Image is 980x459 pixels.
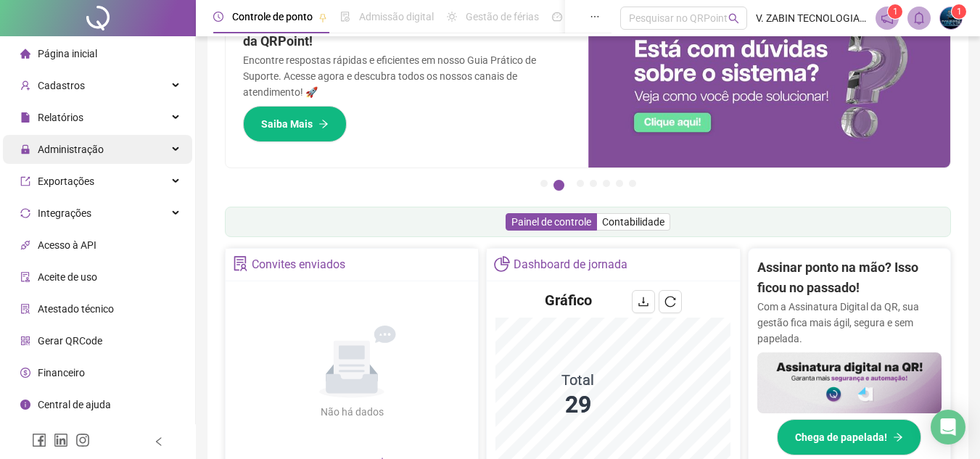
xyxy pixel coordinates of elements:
[20,368,30,378] span: dollar
[757,299,942,347] p: Com a Assinatura Digital da QR, sua gestão fica mais ágil, segura e sem papelada.
[590,180,597,187] button: 4
[232,11,313,22] span: Controle de ponto
[511,216,591,228] span: Painel de controle
[20,304,30,314] span: solution
[629,180,636,187] button: 7
[777,419,921,455] button: Chega de papelada!
[38,367,85,379] span: Financeiro
[38,144,104,155] span: Administração
[577,180,584,187] button: 3
[20,336,30,346] span: qrcode
[514,252,627,277] div: Dashboard de jornada
[602,216,664,228] span: Contabilidade
[318,13,327,22] span: pushpin
[75,433,90,447] span: instagram
[38,399,111,410] span: Central de ajuda
[540,180,548,187] button: 1
[913,12,926,25] span: bell
[38,112,83,123] span: Relatórios
[616,180,623,187] button: 6
[32,433,46,447] span: facebook
[38,303,114,315] span: Atestado técnico
[664,296,676,307] span: reload
[38,175,94,187] span: Exportações
[756,10,867,26] span: V. ZABIN TECNOLOGIA E COMÉRCIO EIRRELLI
[466,11,539,22] span: Gestão de férias
[603,180,610,187] button: 5
[20,400,30,410] span: info-circle
[38,335,102,347] span: Gerar QRCode
[881,12,894,25] span: notification
[213,12,223,22] span: clock-circle
[638,296,649,307] span: download
[359,11,434,22] span: Admissão digital
[893,432,903,442] span: arrow-right
[20,144,30,154] span: lock
[545,290,592,310] h4: Gráfico
[957,7,962,17] span: 1
[154,437,164,447] span: left
[38,239,96,251] span: Acesso à API
[38,80,85,91] span: Cadastros
[952,4,966,19] sup: Atualize o seu contato no menu Meus Dados
[38,207,91,219] span: Integrações
[38,271,97,283] span: Aceite de uso
[795,429,887,445] span: Chega de papelada!
[38,48,97,59] span: Página inicial
[20,112,30,123] span: file
[285,404,419,420] div: Não há dados
[340,12,350,22] span: file-done
[20,272,30,282] span: audit
[318,119,329,129] span: arrow-right
[931,410,965,444] div: Open Intercom Messenger
[243,106,347,142] button: Saiba Mais
[233,256,248,271] span: solution
[243,52,571,100] p: Encontre respostas rápidas e eficientes em nosso Guia Prático de Suporte. Acesse agora e descubra...
[20,176,30,186] span: export
[553,180,564,191] button: 2
[728,13,739,24] span: search
[893,7,898,17] span: 1
[252,252,345,277] div: Convites enviados
[261,116,313,132] span: Saiba Mais
[757,257,942,299] h2: Assinar ponto na mão? Isso ficou no passado!
[590,12,600,22] span: ellipsis
[494,256,509,271] span: pie-chart
[20,240,30,250] span: api
[940,7,962,29] img: 8920
[888,4,902,19] sup: 1
[20,208,30,218] span: sync
[20,49,30,59] span: home
[757,352,942,414] img: banner%2F02c71560-61a6-44d4-94b9-c8ab97240462.png
[447,12,457,22] span: sun
[54,433,68,447] span: linkedin
[20,80,30,91] span: user-add
[552,12,562,22] span: dashboard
